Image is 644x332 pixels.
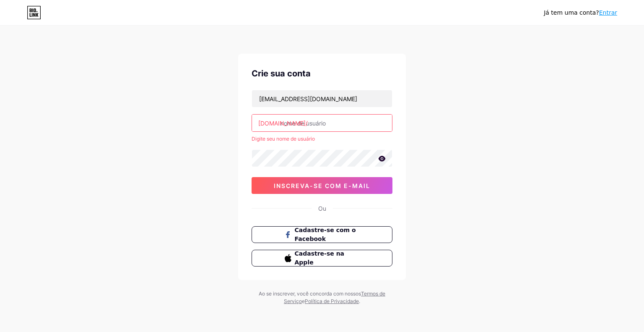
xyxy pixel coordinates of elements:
[295,250,345,266] font: Cadastre-se na Apple
[252,177,392,194] button: inscreva-se com e-mail
[252,90,392,107] input: E-mail
[252,226,392,243] button: Cadastre-se com o Facebook
[302,298,305,304] font: e
[305,298,359,304] a: Política de Privacidade
[259,290,361,297] font: Ao se inscrever, você concorda com nossos
[544,9,599,16] font: Já tem uma conta?
[252,68,311,78] font: Crie sua conta
[252,136,315,142] font: Digite seu nome de usuário
[258,120,308,127] font: [DOMAIN_NAME]/
[274,182,370,189] font: inscreva-se com e-mail
[252,115,392,131] input: nome de usuário
[359,298,360,304] font: .
[599,9,617,16] a: Entrar
[252,250,392,267] button: Cadastre-se na Apple
[318,205,326,212] font: Ou
[295,227,356,242] font: Cadastre-se com o Facebook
